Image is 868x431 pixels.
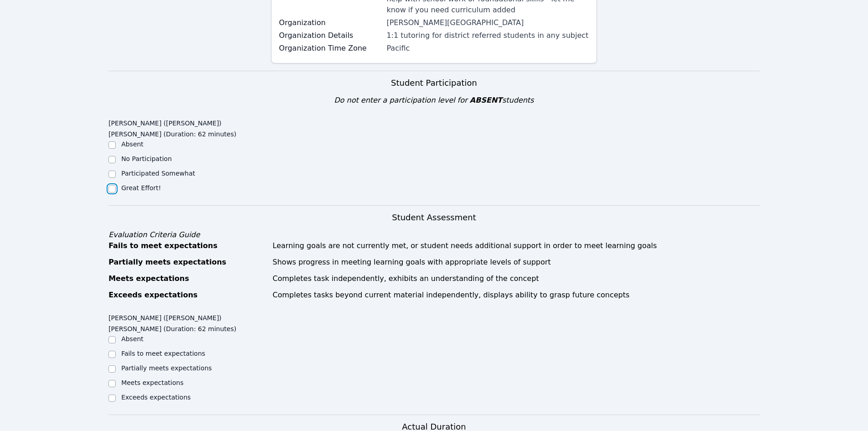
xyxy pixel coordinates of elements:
label: Organization Time Zone [279,43,381,54]
legend: [PERSON_NAME] ([PERSON_NAME]) [PERSON_NAME] (Duration: 62 minutes) [108,115,271,140]
div: Meets expectations [108,273,267,284]
div: Exceeds expectations [108,290,267,301]
label: Great Effort! [121,184,161,192]
label: Meets expectations [121,379,184,386]
div: Evaluation Criteria Guide [108,229,760,240]
label: Participated Somewhat [121,170,195,177]
label: Fails to meet expectations [121,350,205,357]
label: Organization [279,17,381,28]
div: Partially meets expectations [108,257,267,268]
div: [PERSON_NAME][GEOGRAPHIC_DATA] [386,17,589,28]
div: Completes tasks beyond current material independently, displays ability to grasp future concepts [272,290,760,301]
label: Absent [121,335,144,343]
div: Learning goals are not currently met, or student needs additional support in order to meet learni... [272,240,760,251]
h3: Student Assessment [108,211,760,224]
label: Partially meets expectations [121,364,212,372]
div: Do not enter a participation level for students [108,95,760,106]
span: ABSENT [470,96,502,104]
label: Exceeds expectations [121,394,190,401]
div: Fails to meet expectations [108,240,267,251]
div: Shows progress in meeting learning goals with appropriate levels of support [272,257,760,268]
legend: [PERSON_NAME] ([PERSON_NAME]) [PERSON_NAME] (Duration: 62 minutes) [108,310,271,334]
label: Organization Details [279,30,381,41]
div: Completes task independently, exhibits an understanding of the concept [272,273,760,284]
label: Absent [121,140,144,148]
div: 1:1 tutoring for district referred students in any subject [386,30,589,41]
h3: Student Participation [108,77,760,89]
label: No Participation [121,155,172,162]
div: Pacific [386,43,589,54]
